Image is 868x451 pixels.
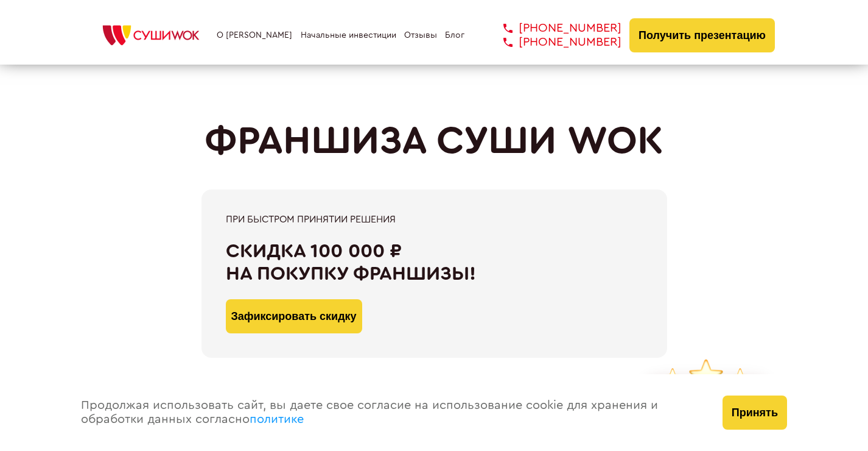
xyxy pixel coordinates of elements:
div: Продолжая использовать сайт, вы даете свое согласие на использование cookie для хранения и обрабо... [69,374,710,451]
a: Отзывы [404,30,437,40]
a: О [PERSON_NAME] [217,30,292,40]
div: При быстром принятии решения [226,214,643,225]
button: Получить презентацию [629,18,775,52]
a: Блог [445,30,464,40]
a: [PHONE_NUMBER] [485,35,621,49]
button: Принять [723,396,787,430]
div: Скидка 100 000 ₽ на покупку франшизы! [226,240,643,285]
button: Зафиксировать скидку [226,299,362,333]
a: [PHONE_NUMBER] [485,21,621,35]
a: политике [250,413,304,425]
a: Начальные инвестиции [301,30,396,40]
img: СУШИWOK [93,22,209,49]
h1: ФРАНШИЗА СУШИ WOK [205,119,663,164]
